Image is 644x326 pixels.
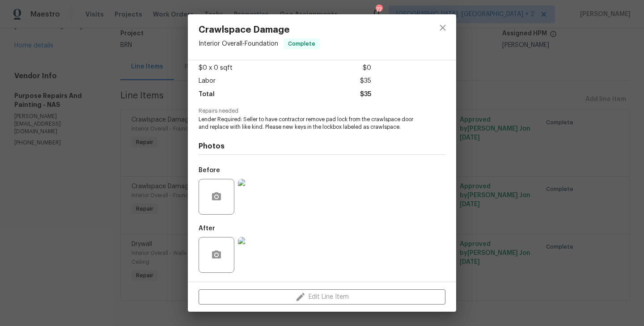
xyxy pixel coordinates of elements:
span: Lender Required: Seller to have contractor remove pad lock from the crawlspace door and replace w... [199,116,421,131]
button: close [432,17,453,38]
div: 77 [376,5,382,14]
span: $0 [363,62,371,75]
span: Total [199,88,215,101]
span: Interior Overall - Foundation [199,41,278,47]
span: Crawlspace Damage [199,25,320,35]
span: Labor [199,75,216,88]
span: $35 [360,75,371,88]
h5: Before [199,167,220,174]
span: $0 x 0 sqft [199,62,233,75]
span: $35 [360,88,371,101]
h5: After [199,225,215,232]
span: Complete [284,39,319,48]
h4: Photos [199,142,445,151]
span: Repairs needed [199,108,445,114]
